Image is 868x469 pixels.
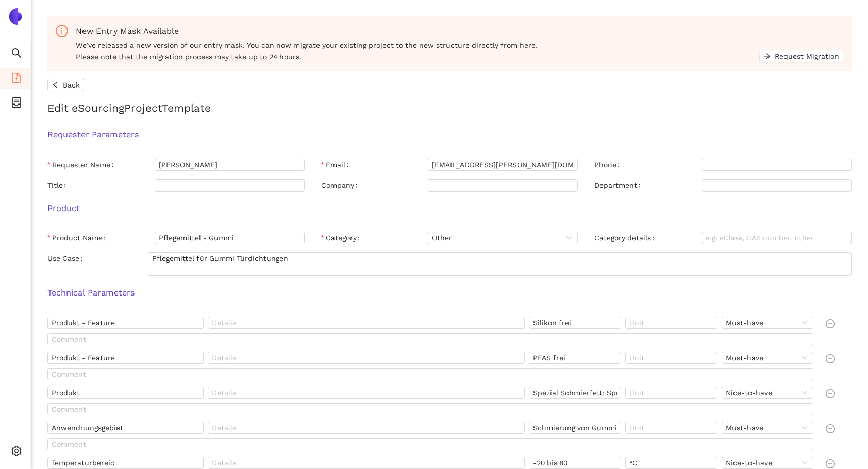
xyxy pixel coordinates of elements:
input: Name [47,352,204,364]
input: Name [47,422,204,434]
label: Product Name [47,232,110,244]
span: minus-circle [826,354,835,363]
input: Department [702,179,852,192]
input: Details [208,387,525,399]
label: Company [321,179,361,192]
input: Details [208,352,525,364]
input: Unit [625,457,717,469]
input: Comment [47,368,813,380]
span: minus-circle [826,389,835,398]
input: Name [47,457,204,469]
label: Email [321,159,353,171]
button: arrow-rightRequest Migration [759,50,843,62]
span: Must-have [726,317,810,328]
input: Comment [47,333,813,345]
span: Nice-to-have [726,457,810,468]
span: Must-have [726,422,810,433]
label: Use Case [47,252,87,265]
input: Phone [702,159,852,171]
label: Requester Name [47,159,118,171]
input: Details [208,457,525,469]
input: Unit [625,387,717,399]
input: Value [529,352,621,364]
h3: Technical Parameters [47,286,852,300]
input: Requester Name [155,159,305,171]
h3: Product [47,202,852,215]
input: Value [529,457,621,469]
span: minus-circle [826,319,835,328]
img: Logo [7,8,24,25]
label: Category details [594,232,658,244]
span: Must-have [726,352,810,363]
input: Comment [47,438,813,450]
span: minus-circle [826,459,835,468]
span: file-add [11,69,22,90]
input: Details [208,317,525,329]
span: search [11,44,22,65]
input: Value [529,387,621,399]
input: Product Name [155,232,305,244]
input: Company [428,179,578,192]
span: minus-circle [826,424,835,433]
input: Unit [625,422,717,434]
span: Nice-to-have [726,387,810,398]
h3: Requester Parameters [47,128,852,142]
span: info-circle [56,25,68,37]
span: Back [63,79,80,91]
h2: Edit eSourcing Project Template [47,99,852,116]
span: arrow-right [763,53,771,61]
input: Category details [702,232,852,244]
span: We’ve released a new version of our entry mask. You can now migrate your existing project to the ... [76,40,759,62]
input: Title [155,179,305,192]
input: Value [529,422,621,434]
textarea: Use Case [148,252,852,276]
input: Comment [47,403,813,415]
div: New Entry Mask Available [76,25,843,38]
input: Name [47,317,204,329]
input: Value [529,317,621,329]
span: setting [11,442,22,463]
label: Category [321,232,364,244]
span: container [11,94,22,114]
span: Other [432,232,574,244]
input: Details [208,422,525,434]
input: Unit [625,317,717,329]
label: Phone [594,159,624,171]
input: Unit [625,352,717,364]
input: Name [47,387,204,399]
input: Email [428,159,578,171]
span: Request Migration [775,50,839,62]
span: left [52,81,59,90]
label: Department [594,179,644,192]
button: leftBack [47,79,84,91]
label: Title [47,179,70,192]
